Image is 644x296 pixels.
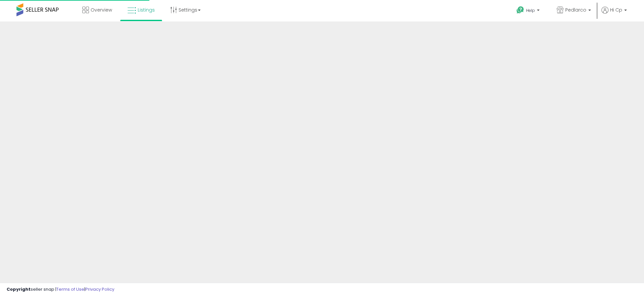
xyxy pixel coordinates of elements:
[138,7,155,13] span: Listings
[565,7,586,13] span: Pedlarco
[602,7,627,21] a: Hi Cp
[511,1,546,21] a: Help
[516,6,524,14] i: Get Help
[526,8,535,13] span: Help
[7,286,114,293] div: seller snap | |
[85,286,114,292] a: Privacy Policy
[91,7,112,13] span: Overview
[7,286,31,292] strong: Copyright
[610,7,622,13] span: Hi Cp
[56,286,84,292] a: Terms of Use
